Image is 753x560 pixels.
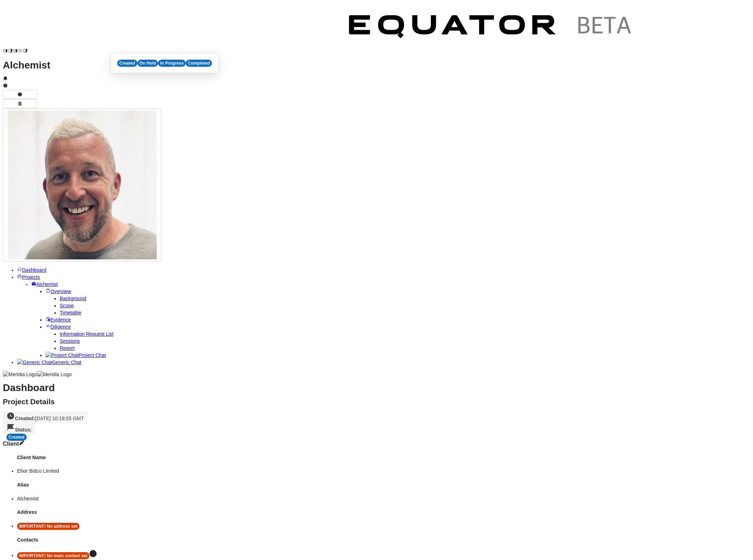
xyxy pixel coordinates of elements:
[22,267,47,273] span: Dashboard
[31,281,58,287] a: Alchemist
[17,454,750,461] h4: Client Name
[17,359,81,365] a: Generic ChatGeneric Chat
[60,303,74,308] a: Scope
[117,60,137,67] div: Created
[50,317,71,323] span: Evidence
[60,310,81,315] a: Timetable
[17,495,750,502] li: Alchemist
[6,412,15,420] svg: Created On
[50,289,71,294] span: Overview
[60,296,86,301] a: Background
[78,352,106,358] span: Project Chat
[60,338,80,344] a: Sessions
[17,552,90,559] div: IMPORTANT! No main contact set
[3,384,750,391] h1: Dashboard
[186,60,212,67] div: Completed
[45,352,78,359] img: Project Chat
[7,110,157,259] img: Profile Icon
[137,60,158,67] div: On Hold
[3,440,750,447] h3: Client
[50,324,71,330] span: Diligence
[45,324,71,330] a: Diligence
[17,523,80,530] div: IMPORTANT! No address set
[17,274,40,280] a: Projects
[17,267,47,273] a: Dashboard
[17,509,750,516] h4: Address
[60,331,114,337] a: Information Request List
[22,274,40,280] span: Projects
[3,371,37,378] img: Meridia Logo
[45,289,71,294] a: Overview
[17,481,750,488] h4: Alias
[37,371,72,378] img: Meridia Logo
[45,317,71,323] a: Evidence
[3,62,750,69] h1: Alchemist
[15,427,32,433] strong: Status:
[17,536,750,543] h4: Contacts
[3,398,750,405] h2: Project Details
[337,3,646,53] img: Customer Logo
[45,352,106,358] a: Project ChatProject Chat
[60,345,75,351] a: Report
[17,359,52,366] img: Generic Chat
[158,60,186,67] div: In Progress
[52,359,81,365] span: Generic Chat
[6,434,27,441] div: Created
[17,467,750,474] li: Elixir Bidco Limited
[15,416,35,421] strong: Created:
[36,281,58,287] span: Alchemist
[28,3,337,53] img: Customer Logo
[35,416,84,421] span: [DATE] 10:18:55 GMT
